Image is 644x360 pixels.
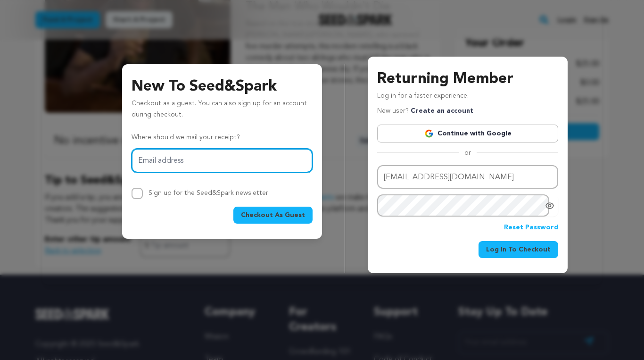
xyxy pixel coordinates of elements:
a: Reset Password [504,222,558,234]
span: Checkout As Guest [241,210,305,220]
input: Email address [132,149,313,173]
a: Show password as plain text. Warning: this will display your password on the screen. [545,201,554,210]
span: Log In To Checkout [486,245,551,254]
h3: Returning Member [377,68,558,91]
h3: New To Seed&Spark [132,75,313,98]
img: Google logo [424,129,434,138]
p: Where should we mail your receipt? [132,132,313,143]
button: Log In To Checkout [479,241,558,258]
label: Sign up for the Seed&Spark newsletter [149,190,268,196]
p: New user? [377,106,473,117]
span: or [459,148,477,158]
input: Email address [377,165,558,189]
a: Continue with Google [377,125,558,142]
p: Log in for a faster experience. [377,91,558,106]
p: Checkout as a guest. You can also sign up for an account during checkout. [132,98,313,125]
button: Checkout As Guest [233,207,313,224]
a: Create an account [411,108,473,114]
